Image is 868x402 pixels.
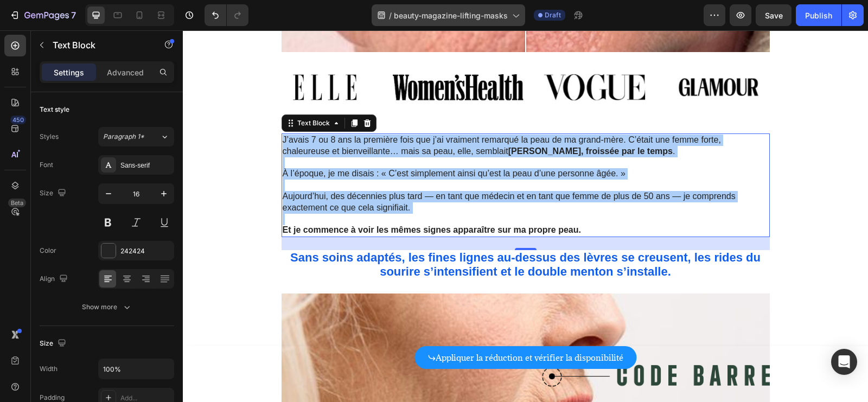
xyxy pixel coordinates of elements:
iframe: Design area [183,30,868,402]
button: Paragraph 1* [98,127,174,146]
p: Settings [54,67,84,78]
strong: [PERSON_NAME], froissée par le temps [325,116,490,125]
button: Save [756,4,792,26]
span: Aujourd’hui, des décennies plus tard — en tant que médecin et en tant que femme de plus de 50 ans... [100,161,553,182]
span: À l’époque, je me disais : « C’est simplement ainsi qu’est la peau d’une personne âgée. » [100,138,443,148]
span: beauty-magazine-lifting-masks [394,10,508,21]
span: / [389,10,392,21]
div: Beta [8,199,26,207]
div: Undo/Redo [205,4,248,26]
div: 450 [10,116,26,124]
button: Show more [40,297,174,317]
div: Sans-serif [120,161,171,170]
img: gempages_586313523378782923-32cc4157-6368-44a3-88e4-4fa491fb6ac4.jpg [99,35,587,77]
div: Publish [805,10,832,21]
p: Appliquer la réduction et vérifier la disponibilité [253,322,441,332]
button: 7 [4,4,81,26]
div: Align [40,272,70,286]
div: Text style [40,105,69,114]
div: Color [40,246,56,256]
div: Text Block [112,88,149,98]
div: Width [40,364,58,374]
div: Font [40,160,53,170]
div: Show more [82,302,132,312]
p: 7 [71,9,76,22]
div: Styles [40,132,59,142]
span: Paragraph 1* [103,132,144,142]
a: Appliquer la réduction et vérifier la disponibilité [232,316,454,339]
div: 242424 [120,246,171,256]
strong: Sans soins adaptés, les fines lignes au-dessus des lèvres se creusent, les rides du sourire s’int... [107,220,578,248]
div: Size [40,336,68,351]
div: Open Intercom Messenger [831,349,857,375]
span: J’avais 7 ou 8 ans la première fois que j’ai vraiment remarqué la peau de ma grand-mère. C’était ... [100,105,538,125]
p: Advanced [107,67,144,78]
strong: Et je commence à voir les mêmes signes apparaître sur ma propre peau. [100,195,398,204]
span: Draft [545,10,561,20]
div: Size [40,186,68,201]
p: Text Block [53,39,145,52]
button: Publish [796,4,841,26]
input: Auto [99,359,174,379]
span: Save [765,11,783,20]
div: Rich Text Editor. Editing area: main [99,103,587,207]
